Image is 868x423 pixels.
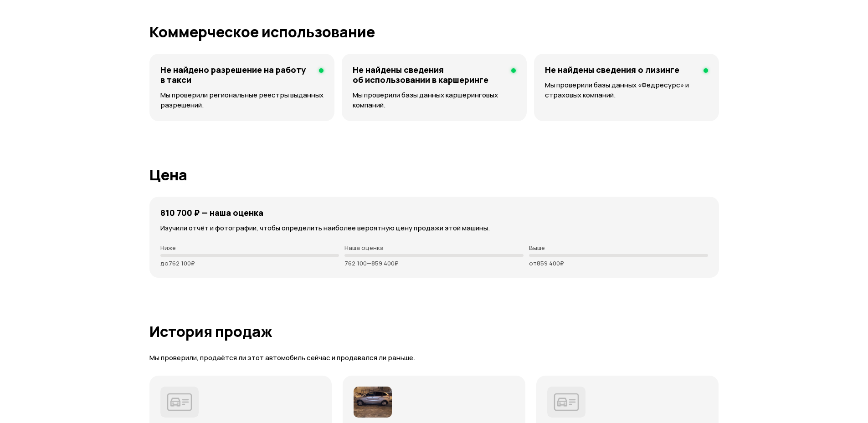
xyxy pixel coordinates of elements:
p: Мы проверили, продаётся ли этот автомобиль сейчас и продавался ли раньше. [149,353,719,363]
p: Мы проверили региональные реестры выданных разрешений. [160,90,324,110]
p: Наша оценка [344,244,524,251]
p: 762 100 — 859 400 ₽ [344,260,524,267]
h4: 810 700 ₽ — наша оценка [160,208,263,218]
h4: Не найдены сведения об использовании в каршеринге [353,65,504,85]
h4: Не найдены сведения о лизинге [545,65,679,75]
h1: История продаж [149,323,719,340]
p: Ниже [160,244,339,251]
p: до 762 100 ₽ [160,260,339,267]
p: Изучили отчёт и фотографии, чтобы определить наиболее вероятную цену продажи этой машины. [160,223,708,233]
p: Мы проверили базы данных каршеринговых компаний. [353,90,516,110]
h4: Не найдено разрешение на работу в такси [160,65,312,85]
p: от 859 400 ₽ [529,260,708,267]
p: Мы проверили базы данных «Федресурс» и страховых компаний. [545,80,708,100]
p: Выше [529,244,708,251]
h1: Коммерческое использование [149,24,719,40]
h1: Цена [149,167,719,183]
